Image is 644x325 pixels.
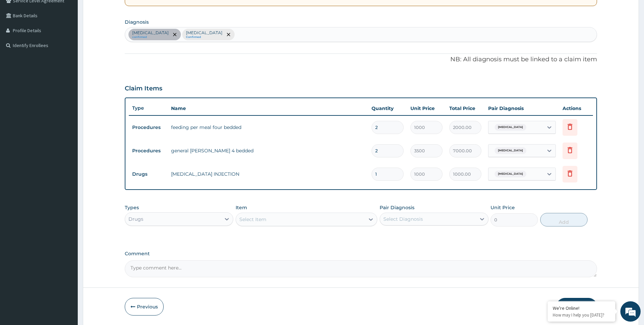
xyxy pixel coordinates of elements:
div: Drugs [128,216,143,222]
span: [MEDICAL_DATA] [495,171,526,177]
div: We're Online! [553,305,610,311]
span: remove selection option [172,31,178,38]
p: NB: All diagnosis must be linked to a claim item [125,55,597,64]
textarea: Type your message and hit 'Enter' [3,185,129,209]
th: Unit Price [407,102,446,115]
label: Pair Diagnosis [380,204,414,211]
td: Procedures [129,121,168,134]
button: Previous [125,298,164,316]
span: [MEDICAL_DATA] [495,147,526,154]
th: Type [129,102,168,114]
label: Diagnosis [125,19,149,25]
label: Item [236,204,247,211]
h3: Claim Items [125,85,162,92]
th: Name [168,102,368,115]
span: [MEDICAL_DATA] [495,124,526,131]
div: Select Item [239,216,266,223]
th: Total Price [446,102,485,115]
td: [MEDICAL_DATA] INJECTION [168,167,368,181]
span: remove selection option [225,31,232,38]
td: Drugs [129,168,168,180]
label: Unit Price [491,204,515,211]
p: [MEDICAL_DATA] [132,30,169,36]
p: How may I help you today? [553,312,610,318]
th: Pair Diagnosis [485,102,559,115]
button: Add [540,213,588,226]
small: confirmed [132,36,169,39]
td: general [PERSON_NAME] 4 bedded [168,144,368,157]
label: Types [125,205,139,211]
div: Select Diagnosis [383,216,423,222]
div: Minimize live chat window [111,3,127,20]
div: Chat with us now [35,38,114,47]
button: Submit [556,298,597,316]
th: Quantity [368,102,407,115]
label: Comment [125,251,597,257]
td: feeding per meal four bedded [168,121,368,134]
th: Actions [559,102,593,115]
span: We're online! [39,85,93,154]
img: d_794563401_company_1708531726252_794563401 [13,34,27,51]
p: [MEDICAL_DATA] [186,30,222,36]
small: Confirmed [186,36,222,39]
td: Procedures [129,145,168,157]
